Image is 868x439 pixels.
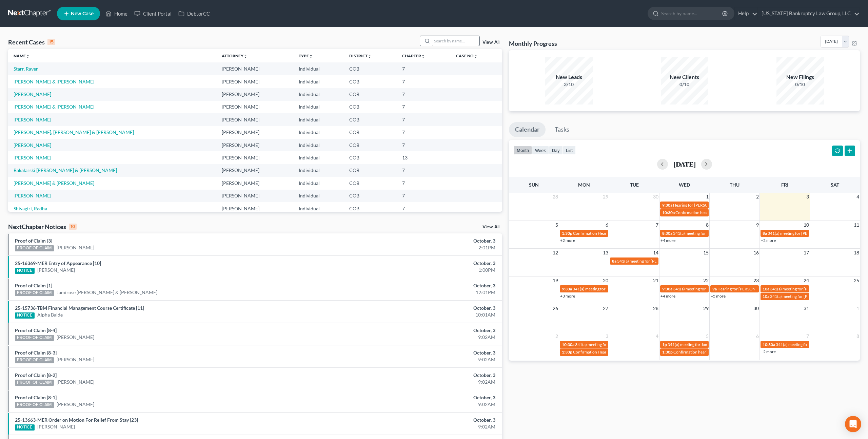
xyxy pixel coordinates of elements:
[673,203,726,208] span: Hearing for [PERSON_NAME]
[853,276,860,285] span: 25
[397,139,451,151] td: 7
[15,283,52,288] a: Proof of Claim [1]
[344,190,397,202] td: COB
[703,249,709,257] span: 15
[712,286,717,291] span: 9a
[14,142,51,148] a: [PERSON_NAME]
[340,282,495,289] div: October, 3
[662,342,667,347] span: 1p
[397,88,451,100] td: 7
[397,113,451,126] td: 7
[735,7,757,20] a: Help
[573,349,651,355] span: Confirmation Hearing for [PERSON_NAME]
[14,206,47,211] a: Shivagiri, Radha
[15,335,54,341] div: PROOF OF CLAIM
[661,7,723,20] input: Search by name...
[216,126,293,138] td: [PERSON_NAME]
[617,259,683,264] span: 341(a) meeting for [PERSON_NAME]
[562,286,572,291] span: 9:30a
[340,372,495,379] div: October, 3
[14,66,39,72] a: Starr, Raven
[578,182,590,188] span: Mon
[15,372,57,378] a: Proof of Claim [8-2]
[15,290,54,296] div: PROOF OF CLAIM
[482,225,499,229] a: View All
[216,88,293,100] td: [PERSON_NAME]
[344,101,397,113] td: COB
[705,193,709,201] span: 1
[770,294,835,299] span: 341(a) meeting for [PERSON_NAME]
[545,81,593,88] div: 3/10
[37,311,63,318] a: Alpha Balde
[340,423,495,430] div: 9:02AM
[856,304,860,312] span: 1
[14,129,134,135] a: [PERSON_NAME], [PERSON_NAME] & [PERSON_NAME]
[340,349,495,356] div: October, 3
[763,342,775,347] span: 10:30a
[652,249,659,257] span: 14
[514,146,532,155] button: month
[652,304,659,312] span: 28
[293,101,344,113] td: Individual
[344,139,397,151] td: COB
[806,193,810,201] span: 3
[340,394,495,401] div: October, 3
[758,7,860,20] a: [US_STATE] Bankruptcy Law Group, LLC
[14,155,51,160] a: [PERSON_NAME]
[397,62,451,75] td: 7
[57,401,94,408] a: [PERSON_NAME]
[293,113,344,126] td: Individual
[761,238,776,243] a: +2 more
[652,276,659,285] span: 21
[856,193,860,201] span: 4
[15,312,35,319] div: NOTICE
[14,193,51,198] a: [PERSON_NAME]
[673,349,750,355] span: Confirmation hearing for [PERSON_NAME]
[15,268,35,274] div: NOTICE
[344,126,397,138] td: COB
[293,151,344,164] td: Individual
[845,416,861,432] div: Open Intercom Messenger
[216,190,293,202] td: [PERSON_NAME]
[344,113,397,126] td: COB
[705,221,709,229] span: 8
[340,305,495,311] div: October, 3
[529,182,539,188] span: Sun
[549,122,575,137] a: Tasks
[803,304,810,312] span: 31
[37,423,75,430] a: [PERSON_NAME]
[549,146,563,155] button: day
[216,113,293,126] td: [PERSON_NAME]
[349,53,372,58] a: Districtunfold_more
[562,349,572,355] span: 1:30p
[806,332,810,340] span: 7
[293,177,344,189] td: Individual
[102,7,131,20] a: Home
[776,81,824,88] div: 0/10
[397,101,451,113] td: 7
[14,104,94,110] a: [PERSON_NAME] & [PERSON_NAME]
[555,332,559,340] span: 2
[552,304,559,312] span: 26
[340,401,495,408] div: 9:02AM
[673,231,774,236] span: 341(a) meeting for [PERSON_NAME] & [PERSON_NAME]
[340,289,495,296] div: 12:01PM
[293,88,344,100] td: Individual
[131,7,175,20] a: Client Portal
[432,36,479,46] input: Search by name...
[15,260,101,266] a: 25-16369-MER Entry of Appearance [10]
[563,146,576,155] button: list
[630,182,639,188] span: Tue
[216,139,293,151] td: [PERSON_NAME]
[831,182,839,188] span: Sat
[216,101,293,113] td: [PERSON_NAME]
[340,356,495,363] div: 9:02AM
[660,293,675,299] a: +4 more
[344,88,397,100] td: COB
[703,276,709,285] span: 22
[344,62,397,75] td: COB
[14,167,117,173] a: Bakalarski [PERSON_NAME] & [PERSON_NAME]
[37,267,75,273] a: [PERSON_NAME]
[655,332,659,340] span: 4
[763,231,767,236] span: 8a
